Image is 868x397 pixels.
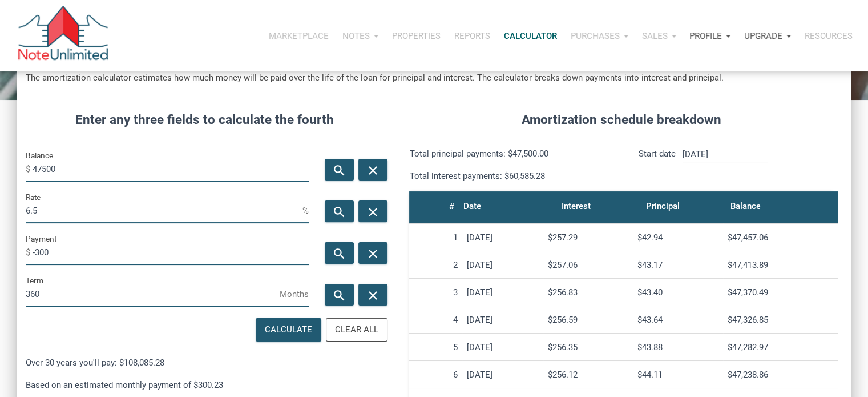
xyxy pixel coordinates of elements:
[33,239,309,265] input: Payment
[683,19,737,53] button: Profile
[26,243,33,262] span: $
[798,19,859,53] button: Resources
[454,31,490,41] p: Reports
[646,198,680,214] div: Principal
[548,260,629,270] div: $257.06
[26,198,302,223] input: Rate
[728,232,834,243] div: $47,457.06
[414,370,458,380] div: 6
[358,159,387,181] button: close
[447,19,497,53] button: Reports
[409,169,613,183] p: Total interest payments: $60,585.28
[737,19,798,53] button: Upgrade
[639,147,676,183] p: Start date
[467,232,538,243] div: [DATE]
[744,31,782,41] p: Upgrade
[26,71,842,85] h5: The amortization calculator estimates how much money will be paid over the life of the loan for p...
[548,342,629,352] div: $256.35
[265,323,312,336] div: Calculate
[26,110,383,130] h4: Enter any three fields to calculate the fourth
[26,160,33,178] span: $
[366,163,380,178] i: close
[689,31,722,41] p: Profile
[728,370,834,380] div: $47,238.86
[366,288,380,303] i: close
[366,205,380,219] i: close
[728,287,834,298] div: $47,370.49
[414,287,458,298] div: 3
[333,205,346,219] i: search
[392,31,441,41] p: Properties
[26,232,56,246] label: Payment
[335,323,378,336] div: Clear All
[548,315,629,325] div: $256.59
[414,315,458,325] div: 4
[467,287,538,298] div: [DATE]
[414,260,458,270] div: 2
[26,190,41,204] label: Rate
[358,200,387,222] button: close
[548,287,629,298] div: $256.83
[33,156,309,182] input: Balance
[280,285,309,303] span: Months
[358,242,387,264] button: close
[262,19,336,53] button: Marketplace
[414,232,458,243] div: 1
[26,274,43,287] label: Term
[366,247,380,261] i: close
[256,318,321,342] button: Calculate
[728,260,834,270] div: $47,413.89
[467,342,538,352] div: [DATE]
[414,342,458,352] div: 5
[26,378,383,392] p: Based on an estimated monthly payment of $300.23
[302,202,309,220] span: %
[325,242,354,264] button: search
[504,31,557,41] p: Calculator
[401,110,842,130] h4: Amortization schedule breakdown
[333,247,346,261] i: search
[637,287,718,298] div: $43.40
[728,342,834,352] div: $47,282.97
[637,232,718,243] div: $42.94
[17,6,109,66] img: NoteUnlimited
[269,31,329,41] p: Marketplace
[449,198,454,214] div: #
[409,147,613,161] p: Total principal payments: $47,500.00
[637,260,718,270] div: $43.17
[548,232,629,243] div: $257.29
[637,342,718,352] div: $43.88
[467,370,538,380] div: [DATE]
[385,19,447,53] button: Properties
[325,200,354,222] button: search
[325,284,354,306] button: search
[805,31,853,41] p: Resources
[333,288,346,303] i: search
[637,315,718,325] div: $43.64
[325,159,354,181] button: search
[548,370,629,380] div: $256.12
[730,198,760,214] div: Balance
[497,19,564,53] a: Calculator
[26,281,280,307] input: Term
[358,284,387,306] button: close
[463,198,481,214] div: Date
[467,260,538,270] div: [DATE]
[326,318,387,342] button: Clear All
[562,198,591,214] div: Interest
[26,149,53,162] label: Balance
[467,315,538,325] div: [DATE]
[728,315,834,325] div: $47,326.85
[637,370,718,380] div: $44.11
[333,163,346,178] i: search
[26,356,383,370] p: Over 30 years you'll pay: $108,085.28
